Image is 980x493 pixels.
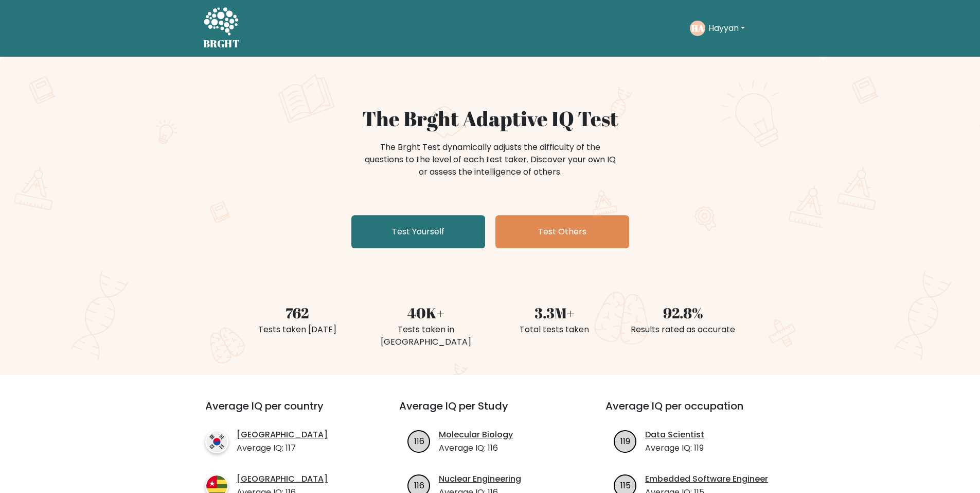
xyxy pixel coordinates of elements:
[205,430,228,453] img: country
[368,324,484,348] div: Tests taken in [GEOGRAPHIC_DATA]
[237,429,328,441] a: [GEOGRAPHIC_DATA]
[645,473,768,485] a: Embedded Software Engineer
[496,302,613,324] div: 3.3M+
[237,473,328,485] a: [GEOGRAPHIC_DATA]
[605,400,787,424] h3: Average IQ per occupation
[237,442,328,454] p: Average IQ: 117
[439,473,521,485] a: Nuclear Engineering
[439,429,513,441] a: Molecular Biology
[205,400,362,424] h3: Average IQ per country
[625,324,741,336] div: Results rated as accurate
[705,22,748,35] button: Hayyan
[203,4,240,53] a: BRGHT
[691,22,704,34] text: HA
[368,302,484,324] div: 40K+
[414,435,424,447] text: 116
[439,442,513,454] p: Average IQ: 116
[625,302,741,324] div: 92.8%
[399,400,581,424] h3: Average IQ per Study
[495,215,629,248] a: Test Others
[362,141,619,178] div: The Brght Test dynamically adjusts the difficulty of the questions to the level of each test take...
[414,479,424,491] text: 116
[239,106,741,131] h1: The Brght Adaptive IQ Test
[645,442,704,454] p: Average IQ: 119
[239,302,355,324] div: 762
[351,215,485,248] a: Test Yourself
[620,479,631,491] text: 115
[645,429,704,441] a: Data Scientist
[620,435,630,447] text: 119
[239,324,355,336] div: Tests taken [DATE]
[203,38,240,50] h5: BRGHT
[496,324,613,336] div: Total tests taken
